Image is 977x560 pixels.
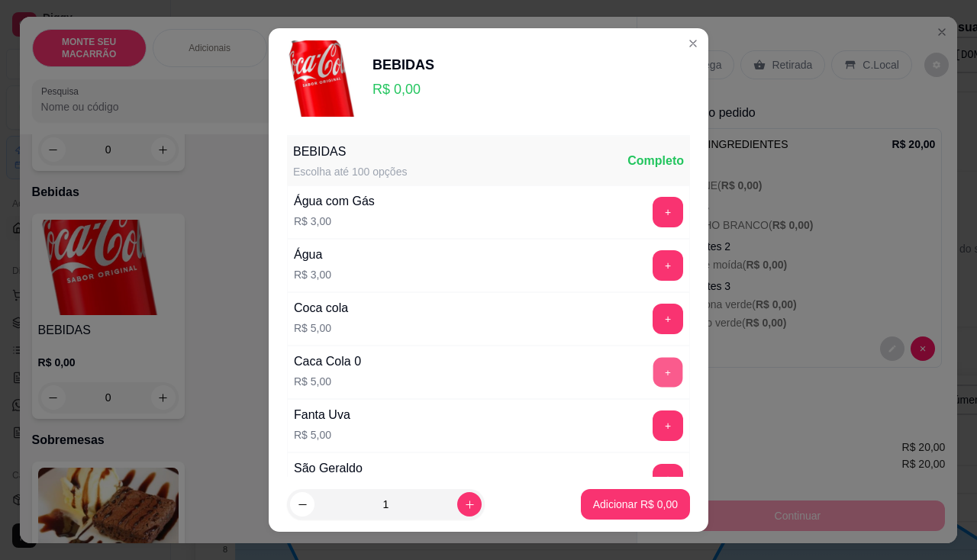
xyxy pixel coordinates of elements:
button: add [653,197,683,227]
button: add [653,304,683,334]
p: R$ 0,00 [372,79,434,100]
p: R$ 5,00 [294,374,361,389]
button: add [653,464,683,494]
div: Água [294,246,331,264]
p: R$ 5,00 [294,427,350,443]
div: BEBIDAS [293,143,407,161]
button: Close [681,31,705,56]
button: Adicionar R$ 0,00 [581,489,690,520]
div: Completo [627,152,684,170]
img: product-image [287,40,363,117]
div: Escolha até 100 opções [293,164,407,179]
button: add [653,357,683,387]
div: Água com Gás [294,192,375,211]
p: R$ 5,00 [294,320,348,336]
div: São Geraldo [294,459,363,478]
p: R$ 3,00 [294,267,331,282]
button: add [653,410,683,441]
div: Caca Cola 0 [294,352,361,371]
button: decrease-product-quantity [290,492,314,517]
div: Fanta Uva [294,406,350,424]
p: Adicionar R$ 0,00 [593,497,678,512]
button: increase-product-quantity [457,492,482,517]
div: Coca cola [294,299,348,317]
button: add [653,250,683,281]
p: R$ 3,00 [294,214,375,229]
div: BEBIDAS [372,54,434,76]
